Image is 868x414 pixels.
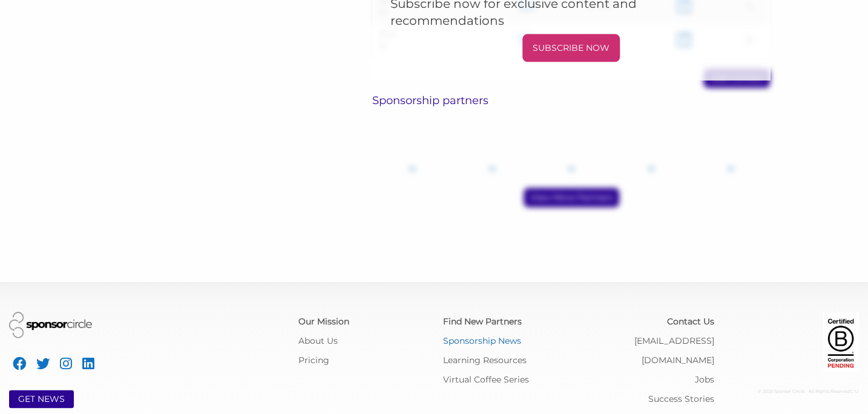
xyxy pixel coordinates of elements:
a: Sponsorship News [443,335,521,346]
h6: Sponsorship partners [372,94,770,107]
a: Find New Partners [443,316,522,327]
p: SUBSCRIBE NOW [527,39,615,57]
a: SUBSCRIBE NOW [390,34,752,62]
a: Pricing [298,355,329,366]
a: About Us [298,335,338,346]
a: Learning Resources [443,355,527,366]
a: Contact Us [667,316,714,327]
img: Sponsor Circle Logo [9,312,92,338]
span: C: U: [850,389,859,394]
a: Jobs [695,374,714,385]
a: [EMAIL_ADDRESS][DOMAIN_NAME] [634,335,714,366]
div: © 2025 Sponsor Circle - All Rights Reserved [732,382,859,401]
a: GET NEWS [18,393,65,404]
a: Our Mission [298,316,349,327]
a: Success Stories [648,393,714,404]
a: Virtual Coffee Series [443,374,529,385]
img: Certified Corporation Pending Logo [823,312,859,372]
